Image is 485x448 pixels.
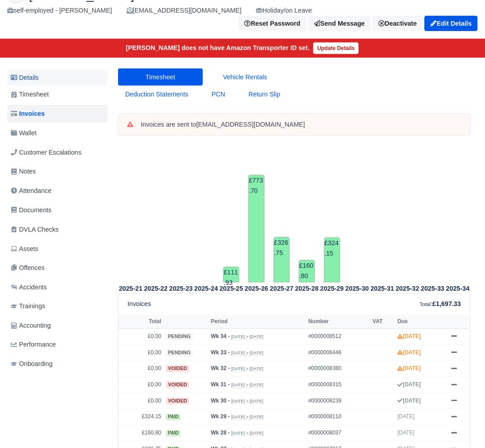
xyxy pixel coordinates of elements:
[440,405,485,448] iframe: Chat Widget
[119,329,164,345] td: £0.00
[248,175,265,283] td: £773.70
[306,329,371,345] td: #0000008512
[395,315,443,329] th: Due
[128,301,151,308] h6: Invoices
[231,366,263,372] small: [DATE] » [DATE]
[445,283,471,294] th: 2025-34
[320,283,345,294] th: 2025-29
[119,315,164,329] th: Total
[11,340,56,350] span: Performance
[398,414,415,420] span: [DATE]
[274,237,290,283] td: £326.75
[7,221,107,238] a: DVLA Checks
[166,366,189,372] span: voided
[196,86,242,103] a: PCN
[119,361,164,377] td: £0.00
[231,431,263,436] small: [DATE] » [DATE]
[211,414,230,420] strong: Wk 29 -
[306,377,371,393] td: #0000008315
[11,244,38,254] span: Assets
[306,315,371,329] th: Number
[370,283,395,294] th: 2025-31
[166,414,181,421] span: paid
[11,166,36,177] span: Notes
[306,409,371,425] td: #0000008110
[166,382,189,389] span: voided
[398,430,415,436] span: [DATE]
[231,351,263,356] small: [DATE] » [DATE]
[211,430,230,436] strong: Wk 28 -
[127,5,242,16] div: [EMAIL_ADDRESS][DOMAIN_NAME]
[223,267,239,283] td: £111.93
[211,366,230,372] strong: Wk 32 -
[425,16,478,31] a: Edit Details
[119,425,164,442] td: £160.80
[119,409,164,425] td: £324.15
[306,361,371,377] td: #0000008380
[141,120,462,129] div: Invoices are sent to
[7,86,107,103] a: Timesheet
[11,186,51,196] span: Attendance
[118,69,203,86] a: Timesheet
[11,205,51,215] span: Documents
[373,16,423,31] a: Deactivate
[7,182,107,200] a: Attendance
[211,334,230,340] strong: Wk 34 -
[11,321,51,331] span: Accounting
[7,69,107,86] a: Details
[433,301,461,308] strong: £1,697.33
[211,350,230,356] strong: Wk 33 -
[398,334,421,340] strong: [DATE]
[7,163,107,180] a: Notes
[420,302,431,307] small: Total
[143,283,169,294] th: 2025-22
[11,359,53,370] span: Onboarding
[306,393,371,409] td: #0000008239
[420,283,445,294] th: 2025-33
[371,315,395,329] th: VAT
[11,109,45,119] span: Invoices
[11,302,45,312] span: Trainings
[11,282,47,293] span: Accidents
[11,128,37,138] span: Wallet
[11,147,82,158] span: Customer Escalations
[211,398,230,404] strong: Wk 30 -
[308,16,371,31] a: Send Message
[11,224,59,235] span: DVLA Checks
[169,283,194,294] th: 2025-23
[166,430,181,437] span: paid
[7,317,107,335] a: Accounting
[166,398,189,405] span: voided
[231,334,263,340] small: [DATE] » [DATE]
[7,124,107,142] a: Wallet
[11,89,49,100] span: Timesheet
[7,240,107,258] a: Assets
[166,334,193,340] span: pending
[313,42,359,54] a: Update Details
[7,279,107,296] a: Accidents
[299,260,315,283] td: £160.80
[7,201,107,219] a: Documents
[7,336,107,354] a: Performance
[118,283,143,294] th: 2025-21
[7,356,107,373] a: Onboarding
[7,5,112,16] div: self-employed - [PERSON_NAME]
[306,345,371,361] td: #0000008446
[7,259,107,277] a: Offences
[219,283,244,294] th: 2025-25
[398,382,421,388] strong: [DATE]
[119,345,164,361] td: £0.00
[119,393,164,409] td: £0.00
[269,283,294,294] th: 2025-27
[306,425,371,442] td: #0000008037
[119,377,164,393] td: £0.00
[7,144,107,161] a: Customer Escalations
[7,105,107,123] a: Invoices
[395,283,420,294] th: 2025-32
[398,366,421,372] strong: [DATE]
[231,399,263,404] small: [DATE] » [DATE]
[398,350,421,356] strong: [DATE]
[203,69,288,86] a: Vehicle Rentals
